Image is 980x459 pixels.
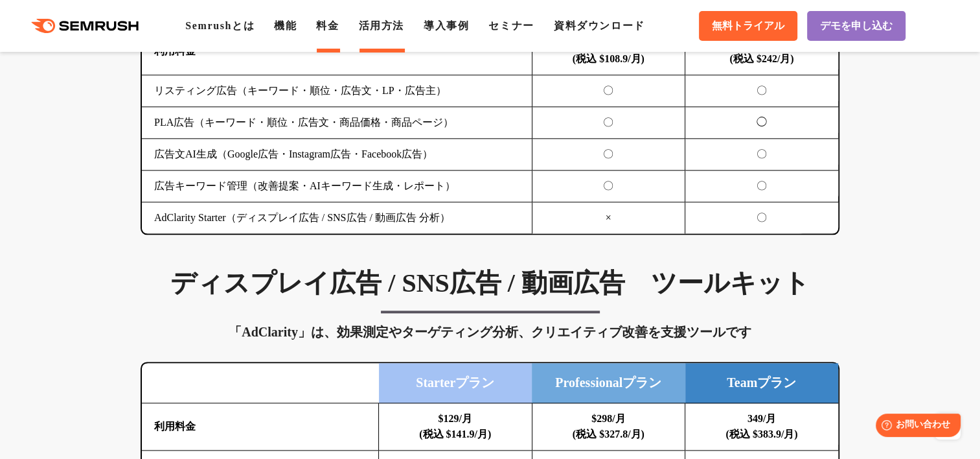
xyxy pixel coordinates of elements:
[141,267,839,300] h3: ディスプレイ広告 / SNS広告 / 動画広告 ツールキット
[725,413,797,440] b: 349/月 (税込 $383.9/月)
[185,20,255,31] a: Semrushとは
[532,75,685,107] td: 〇
[274,20,297,31] a: 機能
[685,107,839,139] td: ◯
[532,363,685,403] td: Professionalプラン
[488,20,534,31] a: セミナー
[865,408,966,445] iframe: Help widget launcher
[142,75,532,107] td: リスティング広告（キーワード・順位・広告文・LP・広告主）
[142,107,532,139] td: PLA広告（キーワード・順位・広告文・商品価格・商品ページ）
[141,322,839,342] div: 「AdClarity」は、効果測定やターゲティング分析、クリエイティブ改善を支援ツールです
[699,11,797,41] a: 無料トライアル
[685,139,839,171] td: 〇
[142,139,532,171] td: 広告文AI生成（Google広告・Instagram広告・Facebook広告）
[316,20,339,31] a: 料金
[154,421,196,432] b: 利用料金
[419,413,491,440] b: $129/月 (税込 $141.9/月)
[532,139,685,171] td: 〇
[424,20,469,31] a: 導入事例
[685,202,839,234] td: 〇
[685,171,839,202] td: 〇
[685,75,839,107] td: 〇
[554,20,645,31] a: 資料ダウンロード
[685,363,839,403] td: Teamプラン
[712,19,784,33] span: 無料トライアル
[359,20,404,31] a: 活用方法
[820,19,893,33] span: デモを申し込む
[532,202,685,234] td: ×
[142,171,532,202] td: 広告キーワード管理（改善提案・AIキーワード生成・レポート）
[573,413,644,440] b: $298/月 (税込 $327.8/月)
[532,107,685,139] td: 〇
[532,171,685,202] td: 〇
[142,202,532,234] td: AdClarity Starter（ディスプレイ広告 / SNS広告 / 動画広告 分析）
[379,363,532,403] td: Starterプラン
[807,11,906,41] a: デモを申し込む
